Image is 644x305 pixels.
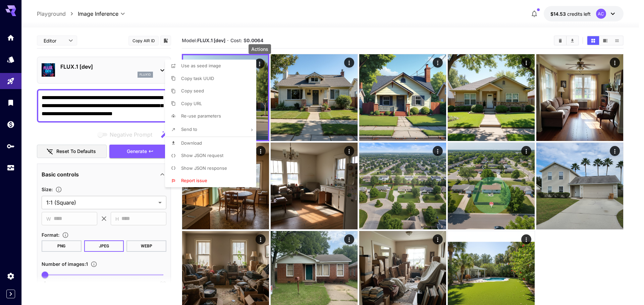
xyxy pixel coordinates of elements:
span: Copy task UUID [181,76,214,81]
span: Copy URL [181,101,202,106]
span: Copy seed [181,88,204,93]
div: Actions [249,44,271,54]
span: Show JSON request [181,153,223,158]
span: Download [181,140,202,146]
span: Re-use parameters [181,113,221,119]
span: Show JSON response [181,165,227,171]
span: Report issue [181,178,207,183]
span: Use as seed image [181,63,221,68]
span: Send to [181,127,197,132]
